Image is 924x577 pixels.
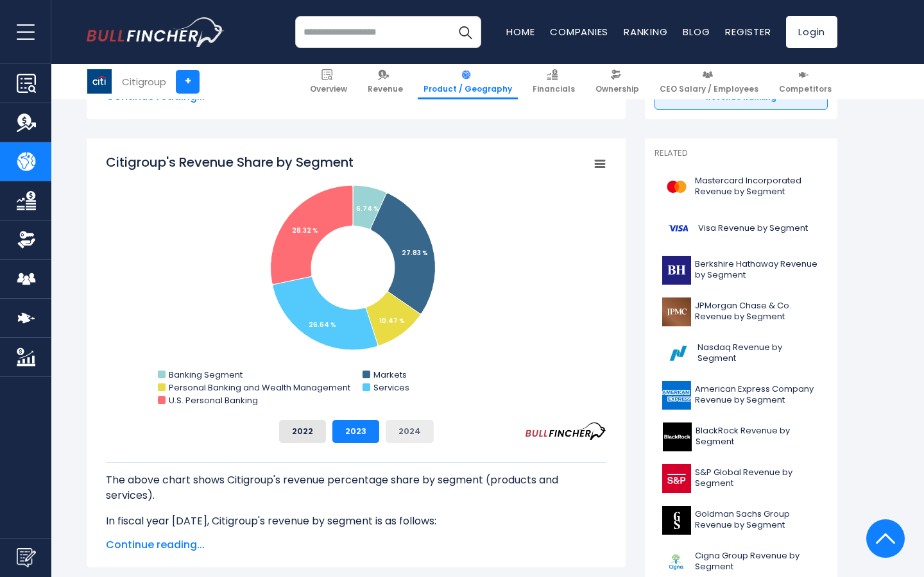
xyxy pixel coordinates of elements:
button: 2024 [386,420,434,443]
a: Blog [683,25,710,38]
a: American Express Company Revenue by Segment [654,378,828,413]
a: Ranking [624,25,667,38]
span: American Express Company Revenue by Segment [695,384,820,406]
span: S&P Global Revenue by Segment [695,467,820,489]
text: Markets [373,369,407,381]
text: U.S. Personal Banking [169,394,258,406]
img: AXP logo [662,381,691,410]
a: Product / Geography [418,64,518,99]
span: Cigna Group Revenue by Segment [695,551,820,573]
img: SPGI logo [662,464,691,493]
button: 2023 [332,420,379,443]
img: JPM logo [662,297,691,326]
img: BRK-B logo [662,256,691,285]
text: Services [373,381,409,394]
tspan: 6.74 % [356,204,379,213]
img: MA logo [662,172,691,201]
img: Ownership [17,230,36,249]
p: Related [654,148,828,159]
a: Login [786,16,837,48]
span: Financials [533,84,575,94]
text: Personal Banking and Wealth Management [169,381,350,394]
a: Nasdaq Revenue by Segment [654,336,828,371]
a: Goldman Sachs Group Revenue by Segment [654,503,828,538]
span: Overview [310,84,347,94]
a: JPMorgan Chase & Co. Revenue by Segment [654,294,828,330]
span: Continue reading... [106,537,606,553]
a: Companies [550,25,608,38]
a: CEO Salary / Employees [654,64,764,99]
a: Revenue [362,64,409,99]
span: Visa Revenue by Segment [698,223,808,234]
p: In fiscal year [DATE], Citigroup's revenue by segment is as follows: [106,514,606,529]
button: Search [449,16,481,48]
span: Berkshire Hathaway Revenue by Segment [695,259,820,281]
a: BlackRock Revenue by Segment [654,419,828,455]
tspan: 26.64 % [309,320,336,330]
div: Citigroup [122,74,166,89]
span: Nasdaq Revenue by Segment [697,342,820,364]
span: Ownership [595,84,639,94]
img: NDAQ logo [662,339,694,368]
a: Financials [527,64,581,99]
img: CI logo [662,548,691,576]
a: Ownership [590,64,645,99]
a: S&P Global Revenue by Segment [654,461,828,496]
a: Visa Revenue by Segment [654,211,828,246]
a: Competitors [773,64,837,99]
p: The above chart shows Citigroup's revenue percentage share by segment (products and services). [106,472,606,503]
span: Revenue [368,84,403,94]
a: Mastercard Incorporated Revenue by Segment [654,169,828,205]
svg: Citigroup's Revenue Share by Segment [106,153,606,410]
button: 2022 [279,420,326,443]
a: Register [725,25,771,38]
a: Home [506,25,535,38]
span: BlackRock Revenue by Segment [696,426,820,447]
img: V logo [662,214,694,243]
a: Overview [304,64,353,99]
img: C logo [87,69,112,94]
img: GS logo [662,506,691,535]
span: Product / Geography [424,84,512,94]
a: Berkshire Hathaway Revenue by Segment [654,253,828,288]
span: CEO Salary / Employees [660,84,758,94]
tspan: 10.47 % [379,316,405,326]
span: Goldman Sachs Group Revenue by Segment [695,509,820,531]
tspan: Citigroup's Revenue Share by Segment [106,153,354,171]
a: Go to homepage [87,17,225,47]
img: bullfincher logo [87,17,225,47]
span: Competitors [779,84,832,94]
tspan: 27.83 % [402,248,428,258]
text: Banking Segment [169,369,243,381]
span: Mastercard Incorporated Revenue by Segment [695,176,820,197]
tspan: 28.32 % [292,226,318,235]
span: JPMorgan Chase & Co. Revenue by Segment [695,301,820,322]
a: + [176,70,200,94]
img: BLK logo [662,422,692,451]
